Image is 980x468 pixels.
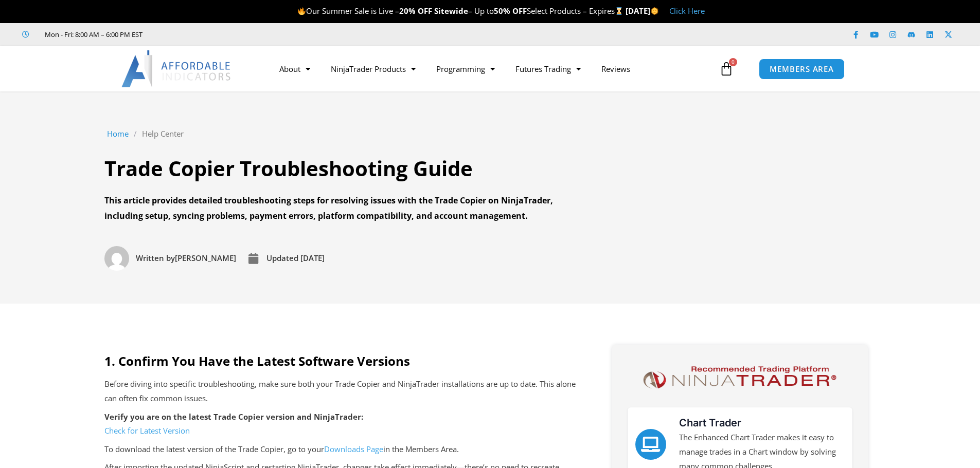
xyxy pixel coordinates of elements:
a: Downloads Page [324,444,383,454]
span: [PERSON_NAME] [133,251,236,266]
strong: Verify you are on the latest Trade Copier version and NinjaTrader: [104,411,363,422]
div: This article provides detailed troubleshooting steps for resolving issues with the Trade Copier o... [104,193,578,223]
a: Reviews [591,57,640,81]
a: Chart Trader [635,429,666,460]
strong: [DATE] [626,6,659,16]
span: / [134,127,137,141]
a: Programming [426,57,505,81]
span: Written by [136,253,175,263]
a: Check for Latest Version [104,425,190,436]
span: Our Summer Sale is Live – – Up to Select Products – Expires [297,6,626,16]
img: Picture of David Koehler [104,246,129,271]
p: Before diving into specific troubleshooting, make sure both your Trade Copier and NinjaTrader ins... [104,377,576,406]
a: Help Center [142,127,184,141]
a: MEMBERS AREA [759,59,845,80]
span: MEMBERS AREA [770,65,834,73]
span: 0 [729,58,737,66]
span: Updated [266,253,298,263]
a: Click Here [669,6,705,16]
iframe: Customer reviews powered by Trustpilot [157,29,311,40]
a: Futures Trading [505,57,591,81]
a: About [269,57,320,81]
a: NinjaTrader Products [320,57,426,81]
img: NinjaTrader Logo | Affordable Indicators – NinjaTrader [638,363,841,392]
h1: Trade Copier Troubleshooting Guide [104,154,578,183]
a: Chart Trader [679,417,741,429]
strong: 1. Confirm You Have the Latest Software Versions [104,352,410,369]
img: 🔥 [298,7,306,15]
nav: Menu [269,57,717,81]
a: Home [107,127,129,141]
img: ⌛ [615,7,623,15]
img: 🌞 [651,7,658,15]
strong: Sitewide [434,6,468,16]
strong: 20% OFF [399,6,432,16]
a: 0 [704,54,749,84]
img: LogoAI | Affordable Indicators – NinjaTrader [121,50,232,87]
time: [DATE] [300,253,325,263]
span: Mon - Fri: 8:00 AM – 6:00 PM EST [42,28,142,41]
p: To download the latest version of the Trade Copier, go to your in the Members Area. [104,442,576,457]
strong: 50% OFF [494,6,527,16]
